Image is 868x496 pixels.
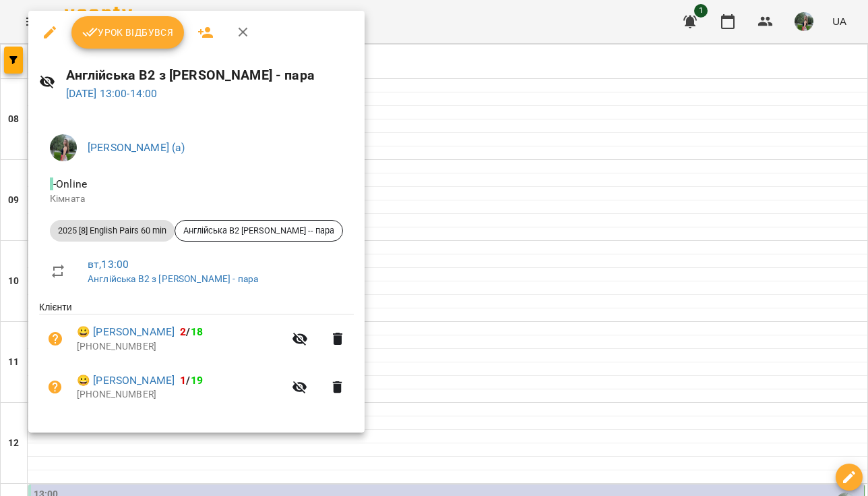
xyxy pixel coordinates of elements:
a: вт , 13:00 [88,258,129,271]
span: Урок відбувся [82,24,174,40]
a: [PERSON_NAME] (а) [88,141,185,154]
div: Англійська В2 [PERSON_NAME] -- пара [175,220,343,242]
img: c0e52ca214e23f1dcb7d1c5ba6b1c1a3.jpeg [50,134,77,161]
p: Кімната [50,192,343,206]
p: [PHONE_NUMBER] [77,340,284,354]
span: 19 [191,374,203,387]
ul: Клієнти [39,300,354,416]
span: 1 [180,374,186,387]
button: Урок відбувся [71,16,185,49]
a: [DATE] 13:00-14:00 [66,87,158,100]
button: Візит ще не сплачено. Додати оплату? [39,371,71,404]
p: [PHONE_NUMBER] [77,388,284,402]
span: 18 [191,325,203,338]
span: 2 [180,325,186,338]
b: / [180,325,203,338]
a: Англійська В2 з [PERSON_NAME] - пара [88,273,258,284]
h6: Англійська В2 з [PERSON_NAME] - пара [66,65,354,86]
b: / [180,374,203,387]
span: Англійська В2 [PERSON_NAME] -- пара [175,225,342,237]
span: 2025 [8] English Pairs 60 min [50,225,175,237]
button: Візит ще не сплачено. Додати оплату? [39,323,71,355]
a: 😀 [PERSON_NAME] [77,373,175,389]
span: - Online [50,177,90,190]
a: 😀 [PERSON_NAME] [77,324,175,340]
